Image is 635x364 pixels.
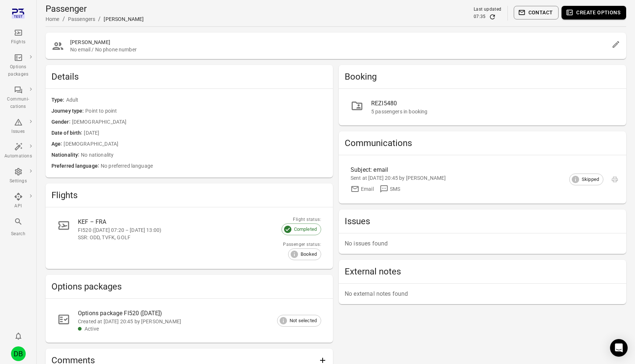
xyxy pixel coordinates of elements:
a: API [1,190,35,212]
h1: Passenger [46,3,144,15]
span: Adult [66,96,327,104]
a: Flights [1,26,35,48]
div: Flight status: [293,216,321,223]
span: Nationality [51,151,81,159]
div: Active [85,325,309,332]
button: Notifications [11,329,26,343]
span: Not selected [286,317,321,324]
h2: Details [51,71,327,83]
div: Communi-cations [4,96,32,110]
div: [PERSON_NAME] [104,15,144,23]
h2: Booking [345,71,620,83]
div: Flights [4,39,32,46]
h2: [PERSON_NAME] [70,39,609,46]
span: Gender [51,118,72,126]
span: Age [51,140,64,148]
div: Last updated [474,6,502,13]
button: Create options [562,6,626,19]
div: SMS [390,185,400,193]
div: FI520 ([DATE] 07:20 – [DATE] 13:00) [78,226,279,234]
span: Booked [297,251,321,258]
span: [DEMOGRAPHIC_DATA] [72,118,327,126]
button: Daníel Benediktsson [8,343,29,364]
span: No preferred language [101,162,327,170]
a: Subject: emailSent at [DATE] 20:45 by [PERSON_NAME]EmailSMS [345,161,620,198]
a: KEF – FRAFI520 ([DATE] 07:20 – [DATE] 13:00)SSR: ODD, TVFK, GOLFFlight status:CompletedPassenger ... [51,213,327,263]
li: / [62,15,65,23]
nav: Breadcrumbs [46,15,144,23]
span: Type [51,96,66,104]
a: Settings [1,165,35,187]
h2: Communications [345,137,620,149]
div: SSR: ODD, TVFK, GOLF [78,234,279,241]
button: Search [1,215,35,240]
a: Issues [1,116,35,138]
span: Export only supported for sent emails [609,174,620,185]
h2: Issues [345,215,620,227]
span: Point to point [85,107,327,115]
span: Journey type [51,107,85,115]
a: Automations [1,140,35,162]
div: Settings [4,178,32,185]
span: Date of birth [51,129,84,137]
div: Subject: email [351,165,540,174]
div: Issues [4,128,32,135]
h2: Flights [51,189,327,201]
div: 07:35 [474,13,486,21]
div: Email [361,185,374,193]
span: [DEMOGRAPHIC_DATA] [64,140,327,148]
span: [DATE] [84,129,327,137]
a: Communi-cations [1,83,35,113]
p: No issues found [345,239,620,248]
div: Options packages [4,63,32,78]
div: 5 passengers in booking [371,108,614,115]
h2: External notes [345,266,620,277]
div: API [4,203,32,210]
div: Open Intercom Messenger [610,339,628,357]
div: KEF – FRA [78,218,279,226]
div: Automations [4,153,32,160]
span: Completed [290,226,321,233]
a: Options packages [1,51,35,80]
button: Edit [609,37,623,52]
div: Passenger status: [283,241,321,248]
span: No email / No phone number [70,46,609,53]
span: Preferred language [51,162,101,170]
a: Options package FI520 ([DATE])Created at [DATE] 20:45 by [PERSON_NAME]Active [51,305,327,337]
li: / [98,15,101,23]
h2: Options packages [51,281,327,292]
a: REZI54805 passengers in booking [345,95,620,120]
button: Contact [514,6,559,19]
div: Sent at [DATE] 20:45 by [PERSON_NAME] [351,174,603,182]
p: No external notes found [345,290,620,298]
div: REZI5480 [371,99,614,108]
span: Skipped [578,176,603,183]
span: No nationality [81,151,327,159]
div: Created at [DATE] 20:45 by [PERSON_NAME] [78,318,309,325]
div: Search [4,230,32,238]
button: Refresh data [489,13,496,21]
div: Passengers [68,15,96,23]
div: DB [11,346,26,361]
div: Options package FI520 ([DATE]) [78,309,309,318]
a: Home [46,16,60,22]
